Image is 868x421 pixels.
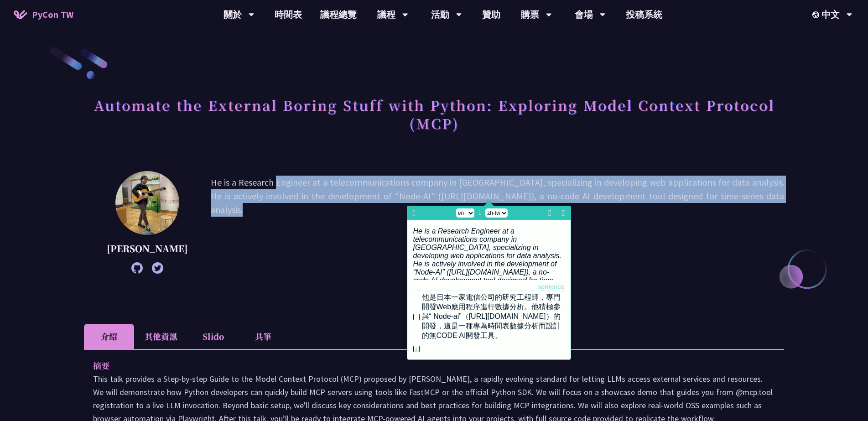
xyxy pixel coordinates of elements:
p: 摘要 [93,359,757,372]
li: 介紹 [84,324,134,349]
img: Locale Icon [812,11,821,18]
li: Slido [188,324,238,349]
p: He is a Research Engineer at a telecommunications company in [GEOGRAPHIC_DATA], specializing in d... [211,176,784,269]
img: Home icon of PyCon TW 2025 [14,10,27,19]
li: 共筆 [238,324,288,349]
h1: Automate the External Boring Stuff with Python: Exploring Model Context Protocol (MCP) [84,91,784,137]
p: [PERSON_NAME] [107,242,188,255]
span: PyCon TW [32,8,73,21]
li: 其他資訊 [134,324,188,349]
a: PyCon TW [5,3,83,26]
img: Ryosuke Tanno [115,171,179,235]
